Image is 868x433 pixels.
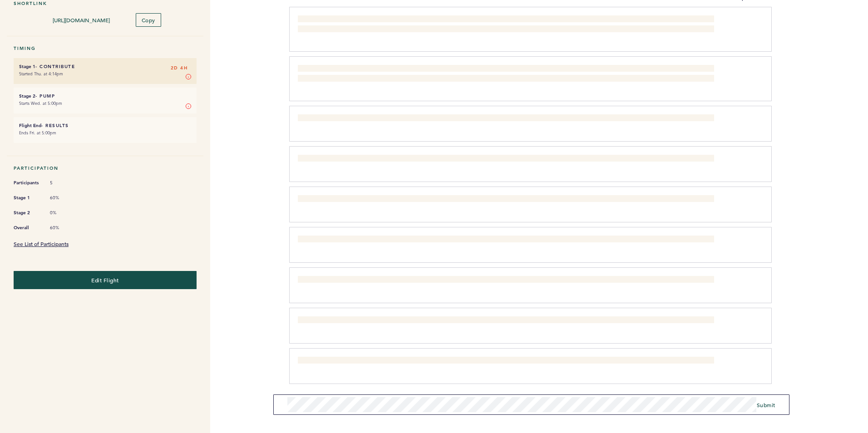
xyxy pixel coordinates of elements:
[19,123,41,128] small: Flight End
[298,196,565,203] span: AlterG Treadmills - These are frequently used and if our current ones are in poor shape, I'd supp...
[757,400,775,409] button: Submit
[757,401,775,408] span: Submit
[171,64,188,73] span: 2D 4H
[19,93,191,99] h6: - Pump
[14,165,197,171] h5: Participation
[50,225,77,231] span: 60%
[14,178,41,187] span: Participants
[14,0,197,6] h5: Shortlink
[298,66,696,82] span: Finding a role for [PERSON_NAME], whether in ML Ops or elsewhere. He's been excellent and think i...
[91,276,119,284] span: Edit Flight
[50,195,77,201] span: 60%
[19,71,63,77] time: Started Thu. at 4:14pm
[298,115,519,123] span: BlastMotion - Seems like our goals from last year were successful and buy-in has increased.
[298,358,580,365] span: Another English teacher in the DR sounds like a need. We tried to go without for a year, now we n...
[19,64,191,69] h6: - Contribute
[298,277,583,284] span: The two rehab positions both seem important given the number of injuries and the lack of staff we...
[19,64,35,69] small: Stage 1
[50,210,77,216] span: 0%
[136,13,161,27] button: Copy
[14,240,69,247] a: See List of Participants
[14,45,197,51] h5: Timing
[142,16,155,24] span: Copy
[298,317,523,325] span: I'm not sure about two, but one more SonicBone unit sounds like it would have a real impact.
[19,123,191,128] h6: - Results
[14,223,41,232] span: Overall
[19,100,62,106] time: Starts Wed. at 5:00pm
[19,130,56,136] time: Ends Fri. at 5:00pm
[14,208,41,217] span: Stage 2
[14,271,197,289] button: Edit Flight
[298,236,637,244] span: Digital Draft Board. Can be leveraged across multiple player acquisition markets and improve deci...
[50,180,77,186] span: 5
[298,16,711,33] span: Rehab Bullpen Catcher/Coach - Optimize current staff to prioritize their role/responsibilities an...
[19,93,35,99] small: Stage 2
[14,193,41,202] span: Stage 1
[298,156,531,163] span: 1080 Sprint Devices - Seems like there are meaningful benefits from upgrading this equipment.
